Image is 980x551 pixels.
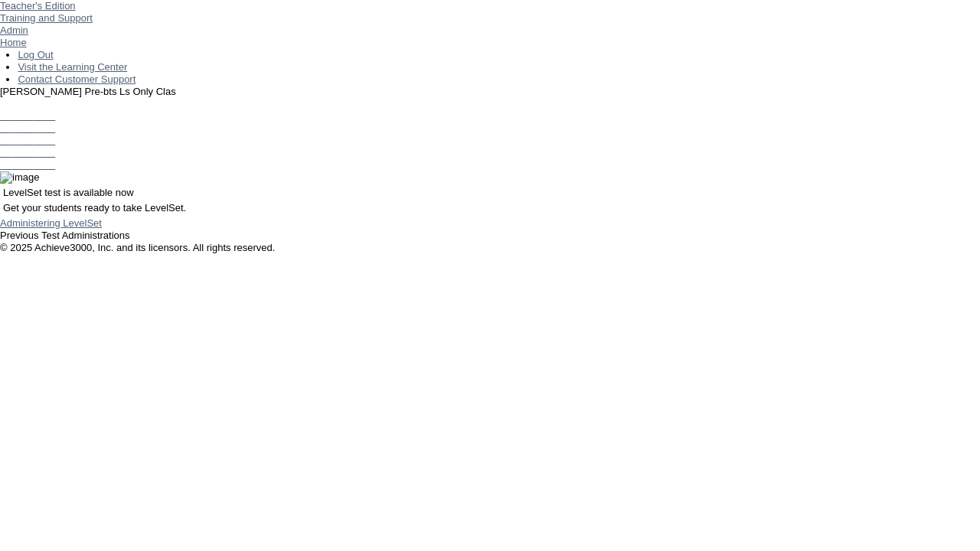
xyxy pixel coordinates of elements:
p: Get your students ready to take LevelSet. [3,202,977,214]
a: Contact Customer Support [18,73,136,85]
a: Log Out [18,49,53,60]
a: Visit the Learning Center [18,61,127,73]
img: teacher_arrow_small.png [93,12,99,17]
p: LevelSet test is available now [3,187,977,199]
